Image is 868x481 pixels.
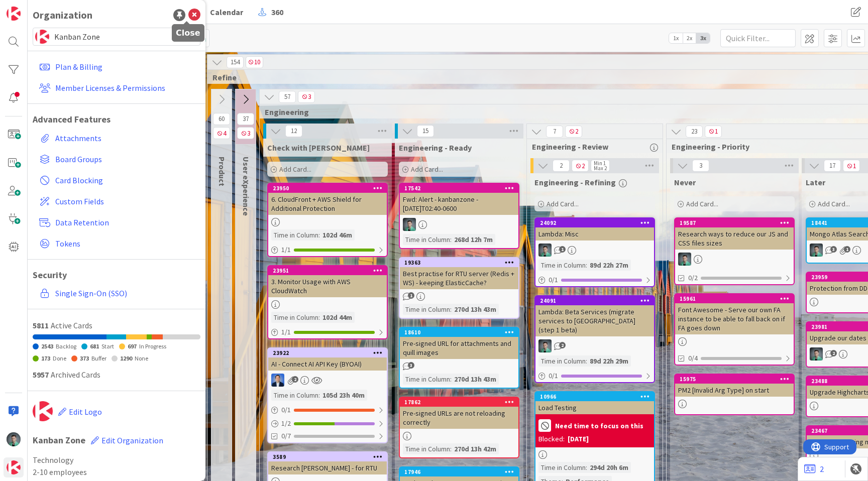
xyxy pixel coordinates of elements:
[688,273,698,283] span: 0/2
[587,355,631,367] div: 89d 22h 29m
[678,253,691,266] img: VP
[400,407,518,429] div: Pre-signed URLs are not reloading correctly
[535,274,654,286] div: 0/1
[268,452,387,474] div: 3589Research [PERSON_NAME] - for RTU
[400,258,518,267] div: 19363
[680,295,794,302] div: 15961
[35,150,200,168] a: Board Groups
[213,127,230,139] span: 4
[547,199,579,208] span: Add Card...
[675,384,794,397] div: PM2 [Invalid Arg Type] on start
[281,431,291,441] span: 0/7
[594,166,607,171] div: Max 2
[452,304,499,315] div: 270d 13h 43m
[540,297,654,304] div: 24091
[35,284,200,302] a: Single Sign-On (SSO)
[273,185,387,192] div: 23950
[400,184,518,215] div: 17542Fwd: Alert - kanbanzone - [DATE]T02:40-0600
[35,234,200,253] a: Tokens
[535,218,654,227] div: 24092
[675,294,794,334] div: 15961Font Awesome - Serve our own FA instance to be able to fall back on if FA goes down
[675,227,794,250] div: Research ways to reduce our JS and CSS files sizes
[594,161,606,166] div: Min 1
[549,371,558,381] span: 0 / 1
[281,405,291,415] span: 0 / 1
[227,56,244,68] span: 154
[572,160,589,172] span: 2
[810,244,823,257] img: VP
[705,126,722,138] span: 1
[292,376,298,383] span: 2
[271,312,318,323] div: Time in Column
[139,342,166,350] span: In Progress
[91,354,106,362] span: Buffer
[33,401,53,421] img: avatar
[686,126,703,138] span: 23
[268,266,387,275] div: 23951
[417,125,434,137] span: 15
[535,339,654,352] div: VP
[318,312,320,323] span: :
[450,234,452,245] span: :
[237,127,254,139] span: 3
[285,125,302,137] span: 12
[271,229,318,240] div: Time in Column
[320,229,355,240] div: 102d 46m
[675,294,794,303] div: 15961
[268,184,387,215] div: 239506. CloudFront + AWS Shield for Additional Protection
[675,218,794,250] div: 19587Research ways to reduce our JS and CSS files sizes
[33,370,49,380] span: 5957
[268,348,387,357] div: 23922
[217,157,227,186] span: Product
[675,218,794,227] div: 19587
[273,349,387,356] div: 23922
[281,418,291,429] span: 1 / 2
[535,392,654,414] div: 10966Load Testing
[273,453,387,460] div: 3589
[400,328,518,337] div: 18610
[404,399,518,406] div: 17862
[400,267,518,289] div: Best practise for RTU server (Redis + WS) - keeping ElasticCache?
[587,260,631,271] div: 89d 22h 27m
[213,113,230,125] span: 60
[268,404,387,416] div: 0/1
[320,390,367,401] div: 105d 23h 40m
[404,259,518,266] div: 19363
[403,374,450,385] div: Time in Column
[400,398,518,407] div: 17862
[806,177,825,187] span: Later
[35,171,200,189] a: Card Blocking
[720,29,796,47] input: Quick Filter...
[535,401,654,414] div: Load Testing
[400,337,518,359] div: Pre-signed URL for attachments and quill images
[268,452,387,461] div: 3589
[404,468,518,475] div: 17946
[400,467,518,476] div: 17946
[452,374,499,385] div: 270d 13h 43m
[53,354,66,362] span: Done
[176,28,200,38] h5: Close
[271,374,284,387] img: DP
[675,375,794,397] div: 15975PM2 [Invalid Arg Type] on start
[268,326,387,338] div: 1/1
[241,157,251,216] span: User eXperience
[35,79,200,97] a: Member Licenses & Permissions
[80,354,89,362] span: 373
[400,258,518,289] div: 19363Best practise for RTU server (Redis + WS) - keeping ElasticCache?
[535,296,654,336] div: 24091Lambda: Beta Services (migrate services to [GEOGRAPHIC_DATA] (step 1 beta)
[101,342,114,350] span: Start
[535,370,654,382] div: 0/1
[535,305,654,336] div: Lambda: Beta Services (migrate services to [GEOGRAPHIC_DATA] (step 1 beta)
[686,199,718,208] span: Add Card...
[540,219,654,226] div: 24092
[810,347,823,360] img: VP
[271,390,318,401] div: Time in Column
[559,246,566,253] span: 1
[237,113,254,125] span: 37
[55,174,196,186] span: Card Blocking
[403,443,450,454] div: Time in Column
[279,91,296,103] span: 57
[546,126,563,138] span: 7
[268,193,387,215] div: 6. CloudFront + AWS Shield for Additional Protection
[400,218,518,231] div: VP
